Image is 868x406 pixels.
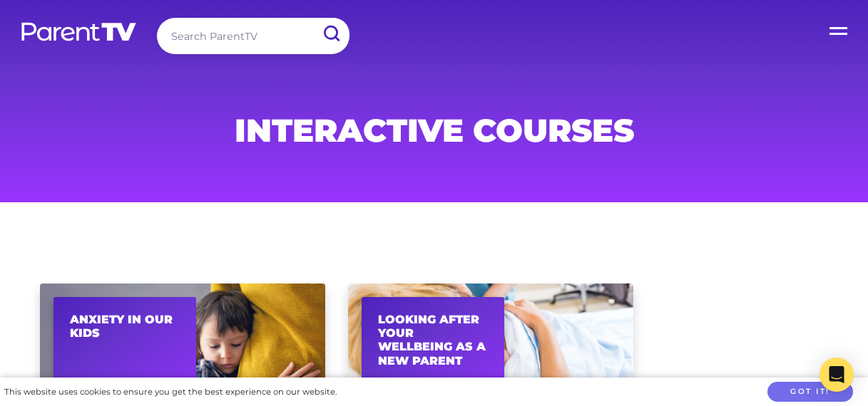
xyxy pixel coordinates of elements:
[767,382,853,402] button: Got it!
[70,313,180,340] h2: Anxiety In Our Kids
[157,18,349,54] input: Search ParentTV
[4,385,337,400] div: This website uses cookies to ensure you get the best experience on our website.
[378,313,489,368] h2: Looking after your wellbeing as a new parent
[91,116,778,145] h1: Interactive Courses
[312,18,349,50] input: Submit
[20,21,138,42] img: parenttv-logo-white.4c85aaf.svg
[820,358,854,392] div: Open Intercom Messenger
